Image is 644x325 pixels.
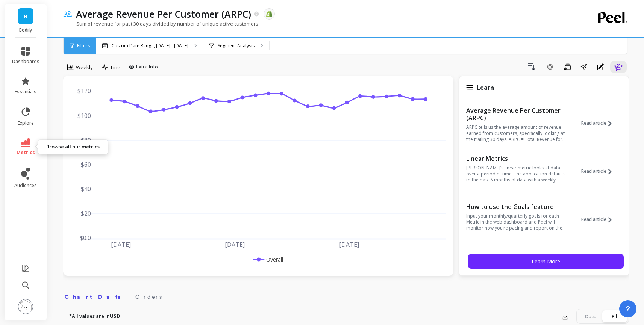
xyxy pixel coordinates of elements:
p: Average Revenue Per Customer (ARPC) [76,8,251,20]
p: *All values are in [69,313,122,320]
span: Learn [477,83,494,92]
button: ? [619,300,636,317]
button: Read article [581,106,617,141]
button: Learn More [468,254,624,269]
span: audiences [14,183,37,189]
nav: Tabs [63,287,629,304]
p: ARPC tells us the average amount of revenue earned from customers, specifically looking at the tr... [466,124,570,142]
p: Sum of revenue for past 30 days divided by number of unique active customers [63,20,258,27]
span: Chart Data [65,293,126,301]
span: B [24,12,27,21]
p: Input your monthly/quarterly goals for each Metric in the web dashboard and Peel will monitor how... [466,213,570,231]
strong: USD. [110,313,122,319]
span: Learn More [532,258,560,265]
p: [PERSON_NAME]’s linear metric looks at data over a period of time. The application defaults to th... [466,165,570,183]
p: Linear Metrics [466,155,570,162]
p: Average Revenue Per Customer (ARPC) [466,107,570,122]
button: Read article [581,154,617,189]
span: Extra Info [136,63,158,71]
img: header icon [63,11,72,17]
span: essentials [15,89,36,95]
span: ? [626,304,630,314]
span: Read article [581,216,606,222]
p: How to use the Goals feature [466,203,570,210]
span: Weekly [76,64,93,71]
span: explore [18,120,34,126]
div: Fill [603,310,627,322]
img: api.shopify.svg [266,11,273,17]
button: Read article [581,202,617,237]
img: profile picture [18,299,33,314]
p: Bodily [12,27,39,33]
span: metrics [17,150,35,156]
span: Line [111,64,120,71]
span: dashboards [12,59,39,65]
span: Orders [135,293,162,301]
p: Custom Date Range, [DATE] - [DATE] [112,43,188,49]
span: Filters [77,43,90,49]
p: Segment Analysis [218,43,255,49]
span: Read article [581,120,606,126]
span: Read article [581,168,606,174]
div: Dots [578,310,603,322]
